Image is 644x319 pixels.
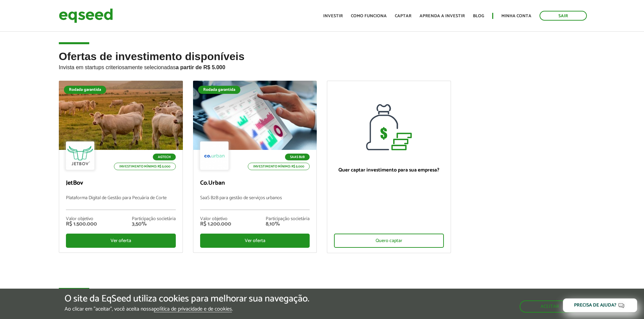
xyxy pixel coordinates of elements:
div: Participação societária [266,217,310,221]
strong: a partir de R$ 5.000 [176,64,225,70]
a: Aprenda a investir [420,14,465,18]
p: Co.Urban [200,180,310,187]
a: Minha conta [501,14,531,18]
p: SaaS B2B [285,154,310,160]
div: Rodada garantida [198,86,240,94]
p: Investimento mínimo: R$ 5.000 [248,163,310,170]
p: Plataforma Digital de Gestão para Pecuária de Corte [66,195,176,210]
div: Valor objetivo [200,217,231,221]
div: Ver oferta [200,234,310,248]
div: Ver oferta [66,234,176,248]
div: R$ 1.200.000 [200,221,231,227]
div: Rodada garantida [64,86,106,94]
button: Aceitar [520,300,580,313]
p: Investimento mínimo: R$ 5.000 [114,163,176,170]
a: Rodada garantida Agtech Investimento mínimo: R$ 5.000 JetBov Plataforma Digital de Gestão para Pe... [59,81,183,253]
h2: Ofertas de investimento disponíveis [59,51,586,81]
p: Agtech [153,154,176,160]
a: Blog [473,14,484,18]
h5: O site da EqSeed utiliza cookies para melhorar sua navegação. [65,294,309,304]
p: JetBov [66,180,176,187]
p: Quer captar investimento para sua empresa? [334,167,444,173]
p: Invista em startups criteriosamente selecionadas [59,62,586,71]
div: Valor objetivo [66,217,97,221]
div: R$ 1.500.000 [66,221,97,227]
a: Captar [395,14,411,18]
a: Sair [540,11,587,21]
img: EqSeed [59,7,113,25]
p: SaaS B2B para gestão de serviços urbanos [200,195,310,210]
a: Investir [323,14,343,18]
div: 8,10% [266,221,310,227]
a: política de privacidade e de cookies [154,307,232,312]
a: Quer captar investimento para sua empresa? Quero captar [327,81,451,253]
div: Participação societária [132,217,176,221]
p: Ao clicar em "aceitar", você aceita nossa . [65,306,309,312]
div: 3,50% [132,221,176,227]
a: Rodada garantida SaaS B2B Investimento mínimo: R$ 5.000 Co.Urban SaaS B2B para gestão de serviços... [193,81,317,253]
div: Quero captar [334,234,444,248]
a: Como funciona [351,14,387,18]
